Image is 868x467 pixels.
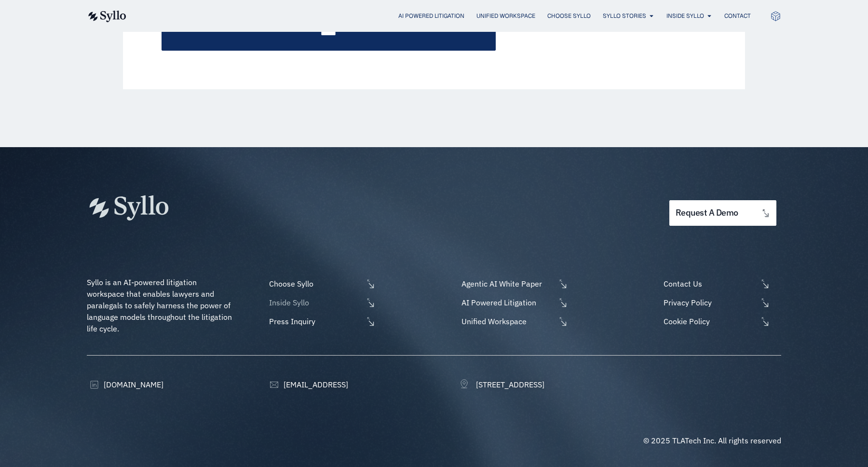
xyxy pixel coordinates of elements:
a: Inside Syllo [666,12,704,20]
span: Agentic AI White Paper [459,278,556,289]
a: Privacy Policy [661,297,781,308]
div: Menu Toggle [146,12,751,21]
span: request a demo [676,208,738,218]
span: Cookie Policy [661,316,758,327]
span: [STREET_ADDRESS] [474,379,544,390]
a: Contact Us [661,278,781,289]
a: Choose Syllo [267,278,376,289]
a: Contact [724,12,751,20]
a: Syllo Stories [603,12,646,20]
span: Press Inquiry [267,316,363,327]
a: AI Powered Litigation [398,12,464,20]
span: [DOMAIN_NAME] [101,379,163,390]
span: [EMAIL_ADDRESS] [281,379,348,390]
a: Unified Workspace [476,12,535,20]
a: Inside Syllo [267,297,376,308]
span: © 2025 TLATech Inc. All rights reserved [643,436,781,445]
span: Unified Workspace [459,316,556,327]
a: Agentic AI White Paper [459,278,568,289]
a: [STREET_ADDRESS] [459,379,544,390]
span: Privacy Policy [661,297,758,308]
a: Choose Syllo [547,12,591,20]
a: AI Powered Litigation [459,297,568,308]
span: Contact Us [661,278,758,289]
a: [DOMAIN_NAME] [87,379,163,390]
span: Choose Syllo [267,278,363,289]
nav: Menu [146,12,751,21]
a: Press Inquiry [267,316,376,327]
a: [EMAIL_ADDRESS] [267,379,348,390]
span: AI Powered Litigation [459,297,556,308]
a: request a demo [669,200,776,226]
span: Syllo is an AI-powered litigation workspace that enables lawyers and paralegals to safely harness... [87,277,234,333]
a: Cookie Policy [661,316,781,327]
span: Inside Syllo [267,297,363,308]
a: Unified Workspace [459,316,568,327]
img: syllo [87,11,126,22]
